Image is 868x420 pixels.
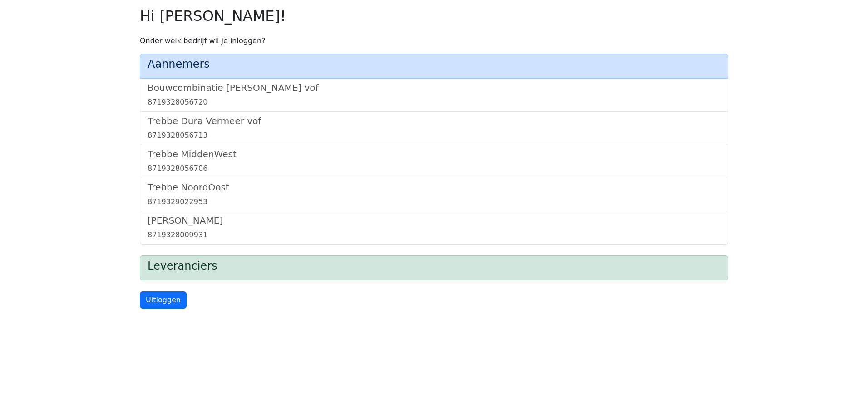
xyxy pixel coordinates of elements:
[148,115,720,141] a: Trebbe Dura Vermeer vof8719328056713
[140,35,728,46] p: Onder welk bedrijf wil je inloggen?
[148,196,720,207] div: 8719329022953
[148,82,720,93] h5: Bouwcombinatie [PERSON_NAME] vof
[148,58,720,71] h4: Aannemers
[148,260,720,273] h4: Leveranciers
[148,97,720,108] div: 8719328056720
[148,230,720,240] div: 8719328009931
[148,149,720,160] h5: Trebbe MiddenWest
[148,215,720,226] h5: [PERSON_NAME]
[148,215,720,240] a: [PERSON_NAME]8719328009931
[148,182,720,193] h5: Trebbe NoordOost
[148,182,720,207] a: Trebbe NoordOost8719329022953
[140,291,187,309] a: Uitloggen
[140,7,728,25] h2: Hi [PERSON_NAME]!
[148,163,720,174] div: 8719328056706
[148,82,720,108] a: Bouwcombinatie [PERSON_NAME] vof8719328056720
[148,130,720,141] div: 8719328056713
[148,115,720,126] h5: Trebbe Dura Vermeer vof
[148,149,720,174] a: Trebbe MiddenWest8719328056706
